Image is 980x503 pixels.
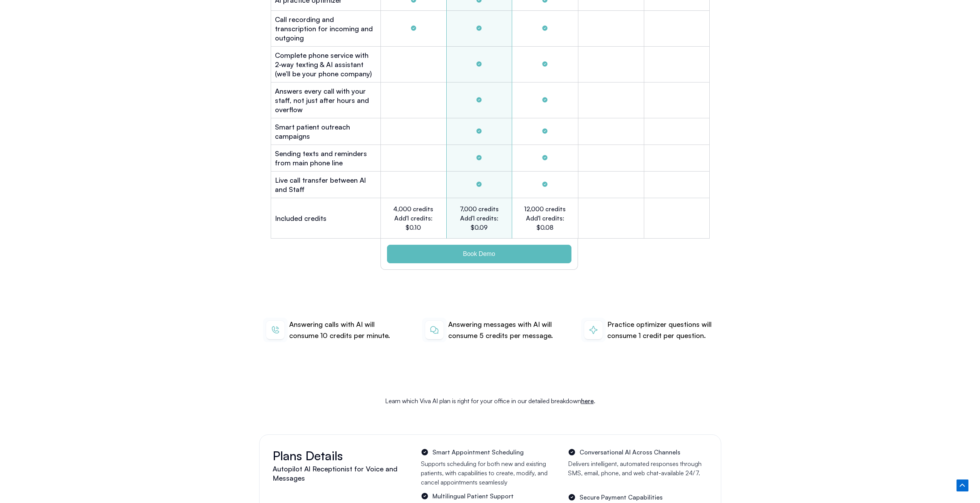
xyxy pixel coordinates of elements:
[578,492,663,502] span: Secure Payment Capabilities
[275,122,377,141] h2: Smart patient outreach campaigns
[463,251,495,257] span: Book Demo
[523,204,566,232] h2: 12,000 credits Add'l credits: $0.08
[275,214,327,223] h2: Included credits
[607,319,717,342] p: Practice optimizer questions will consume 1 credit per question.
[273,464,414,483] h2: Autopilot Al Receptionist for Voice and Messages
[273,451,414,460] h2: Plans Details
[392,204,434,232] h2: 4,000 credits Add'l credits: $0.10
[448,319,558,342] p: Answering messages with AI will consume 5 credits per message.
[421,459,564,487] p: Supports scheduling for both new and existing patients, with capabilities to create, modify, and ...
[275,50,377,78] h2: Complete phone service with 2-way texting & AI assistant (we’ll be your phone company)
[581,397,594,405] a: here
[275,149,377,167] h2: Sending texts and reminders from main phone line
[263,396,717,406] p: Learn which Viva AI plan is right for your office in our detailed breakdown .
[458,204,500,232] h2: 7,000 credits Add'l credits: $0.09
[387,245,571,263] a: Book Demo
[289,319,399,342] p: Answering calls with AI will consume 10 credits per minute.
[431,447,524,457] span: Smart Appointment Scheduling
[275,15,377,42] h2: Call recording and transcription for incoming and outgoing
[431,491,514,501] span: Multilingual Patient Support
[275,175,377,194] h2: Live call transfer between Al and Staff
[568,459,711,478] p: Delivers intelligent, automated responses through SMS, email, phone, and web chat-available 24/7.
[578,447,680,457] span: Conversational Al Across Channels
[275,86,377,114] h2: Answers every call with your staff, not just after hours and overflow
